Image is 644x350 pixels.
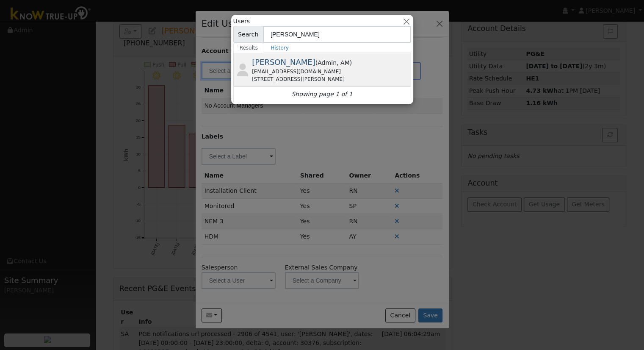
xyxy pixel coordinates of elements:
span: ( ) [315,59,352,66]
a: Results [233,43,265,53]
div: [STREET_ADDRESS][PERSON_NAME] [252,75,409,83]
i: Showing page 1 of 1 [291,90,352,99]
a: History [264,43,295,53]
div: [EMAIL_ADDRESS][DOMAIN_NAME] [252,68,409,75]
span: Admin [318,59,337,66]
span: Search [233,26,263,43]
span: Account Manager [337,59,350,66]
span: [PERSON_NAME] [252,58,315,67]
